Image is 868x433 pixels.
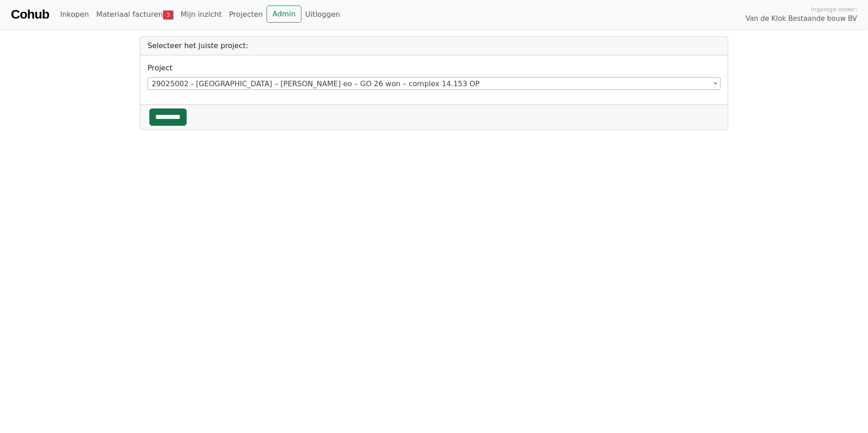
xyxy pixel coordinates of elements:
a: Projecten [225,5,266,24]
a: Mijn inzicht [177,5,226,24]
label: Project [148,63,173,74]
div: Selecteer het juiste project: [140,37,728,55]
a: Cohub [11,4,49,25]
span: 29025002 - Groesbeek – Gerard Douweg eo – GO 26 won – complex 14.153 OP [148,77,720,90]
span: Ingelogd onder: [811,5,857,14]
a: Admin [266,5,301,23]
span: 29025002 - Groesbeek – Gerard Douweg eo – GO 26 won – complex 14.153 OP [148,78,720,90]
a: Materiaal facturen3 [93,5,177,24]
a: Inkopen [56,5,92,24]
a: Uitloggen [301,5,344,24]
span: 3 [163,10,173,20]
span: Van de Klok Bestaande bouw BV [745,14,857,24]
